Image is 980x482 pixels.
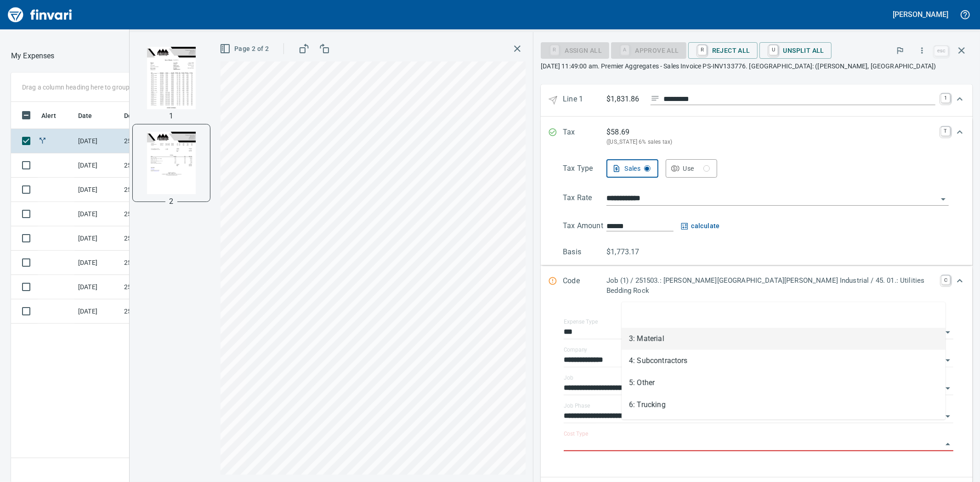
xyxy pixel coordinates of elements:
p: Tax Rate [563,192,606,206]
span: Description [124,110,170,121]
nav: breadcrumb [11,50,55,62]
button: Sales [606,159,658,178]
label: Company [564,347,588,353]
p: $1,773.17 [606,247,650,258]
a: 1 [941,94,950,103]
td: 2515-031010 [120,275,203,299]
a: C [941,275,950,285]
li: 6: Trucking [622,394,946,416]
p: $ 58.69 [606,127,629,138]
span: Description [124,110,159,121]
td: 251503 [120,153,203,178]
li: 3: Material [622,328,946,350]
button: UUnsplit All [759,42,832,59]
td: [DATE] [74,178,120,202]
a: esc [935,46,948,56]
div: Expand [541,156,973,265]
span: Alert [41,110,56,121]
button: calculate [681,220,720,232]
td: 251503 [120,129,203,153]
p: My Expenses [11,50,55,62]
button: Open [941,326,954,339]
span: Date [78,110,104,121]
td: [DATE] [74,153,120,178]
button: Open [941,382,954,395]
span: Close invoice [932,39,973,62]
span: Split transaction [38,138,47,144]
p: Tax [563,127,606,147]
li: 5: Other [622,372,946,394]
li: 4: Subcontractors [622,350,946,372]
p: Job (1) / 251503.: [PERSON_NAME][GEOGRAPHIC_DATA][PERSON_NAME] Industrial / 45. 01.: Utilities Be... [606,275,935,296]
p: [DATE] 11:49:00 am. Premier Aggregates - Sales Invoice PS-INV133776. [GEOGRAPHIC_DATA]: ([PERSON_... [541,62,973,71]
td: [DATE] [74,275,120,299]
span: Page 2 of 2 [221,43,269,55]
button: [PERSON_NAME] [891,7,951,22]
span: Reject All [696,43,750,58]
span: Alert [41,110,68,121]
td: 251503 [120,299,203,324]
td: 251503 [120,226,203,251]
img: Finvari [6,4,74,26]
a: U [769,45,778,55]
p: 1 [169,111,173,122]
p: Code [563,275,606,296]
p: $1,831.86 [606,94,643,105]
p: Tax Type [563,163,606,178]
td: [DATE] [74,299,120,324]
button: Use [666,159,717,178]
div: Use [683,163,710,174]
label: Job [564,375,573,381]
a: T [941,127,950,136]
p: 2 [169,196,173,207]
label: Expense Type [564,319,598,325]
button: Open [937,193,950,206]
label: Cost Type [564,431,589,437]
label: Job Phase [564,403,590,409]
p: Basis [563,247,606,258]
img: Page 1 [140,47,203,109]
div: Expand [541,118,973,156]
span: Date [78,110,92,121]
button: Page 2 of 2 [218,40,272,57]
button: Open [941,354,954,367]
button: Flag [890,40,910,61]
td: 250502 [120,202,203,226]
span: Unsplit All [767,43,824,58]
div: Job required [611,46,686,54]
p: ([US_STATE] 6% sales tax) [606,138,935,147]
button: Open [941,410,954,423]
p: Line 1 [563,94,606,107]
img: Page 2 [140,132,203,194]
a: R [698,45,707,55]
button: More [912,40,932,61]
td: [DATE] [74,129,120,153]
td: [DATE] [74,202,120,226]
button: RReject All [688,42,758,59]
div: Sales [624,163,650,174]
td: [DATE] [74,251,120,275]
p: Tax Amount [563,220,606,232]
button: Close [941,438,954,451]
h5: [PERSON_NAME] [893,10,948,19]
div: Expand [541,266,973,305]
td: [DATE] [74,226,120,251]
td: 251503 [120,178,203,202]
p: Drag a column heading here to group the table [22,83,157,92]
td: 251503 [120,251,203,275]
div: Assign All [541,46,609,54]
div: Expand [541,84,973,116]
